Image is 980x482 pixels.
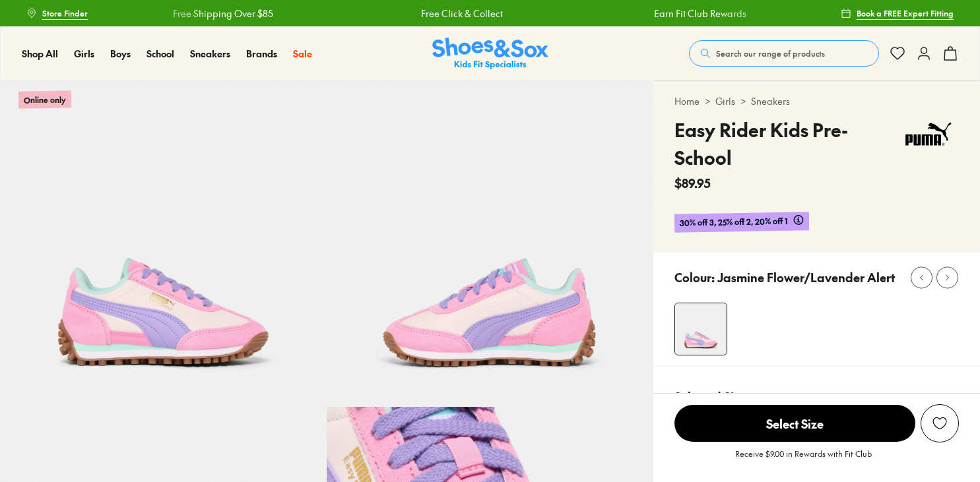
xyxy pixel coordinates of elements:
[751,94,790,108] a: Sneakers
[674,405,915,442] span: Select Size
[735,448,872,471] p: Receive $9.00 in Rewards with Fit Club
[944,390,959,404] div: CM
[432,38,548,70] a: Shoes & Sox
[716,47,825,59] span: Search our range of products
[674,174,711,192] span: $89.95
[675,303,727,355] img: Easy Rider Kids Ps G Jasmine Flower/Lavender Alert
[22,47,58,61] a: Shop All
[110,47,131,60] span: Boys
[110,47,131,61] a: Boys
[246,47,277,61] a: Brands
[173,7,273,20] a: Free Shipping Over $85
[26,1,88,25] a: Store Finder
[689,40,879,67] button: Search our range of products
[432,38,548,70] img: SNS_Logo_Responsive.svg
[715,94,735,108] a: Girls
[293,47,312,60] span: Sale
[674,94,700,108] a: Home
[74,47,94,61] a: Girls
[327,80,653,407] img: Easy Rider Kids Ps G Jasmine Flower/Lavender Alert
[674,404,915,442] button: Select Size
[147,47,174,61] a: School
[18,90,71,108] p: Online only
[246,47,277,60] span: Brands
[674,388,750,406] p: Selected Size:
[22,47,58,60] span: Shop All
[42,7,88,19] span: Store Finder
[190,47,230,60] span: Sneakers
[898,116,959,154] img: Vendor logo
[841,1,954,25] a: Book a FREE Expert Fitting
[74,47,94,60] span: Girls
[909,390,921,404] div: US
[927,390,938,404] div: EU
[147,47,174,60] span: School
[674,268,715,286] p: Colour:
[674,94,959,108] div: > >
[857,7,954,19] span: Book a FREE Expert Fitting
[717,268,895,286] p: Jasmine Flower/Lavender Alert
[680,214,788,229] span: 30% off 3, 25% off 2, 20% off 1
[654,7,746,20] a: Earn Fit Club Rewards
[891,390,904,404] div: UK
[921,404,959,442] button: Add to Wishlist
[674,116,898,171] h4: Easy Rider Kids Pre-School
[190,47,230,61] a: Sneakers
[293,47,312,61] a: Sale
[421,7,503,20] a: Free Click & Collect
